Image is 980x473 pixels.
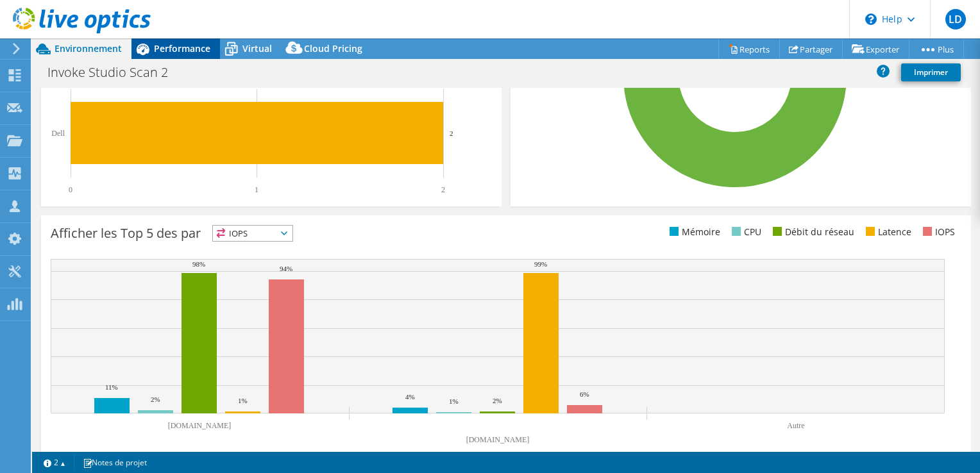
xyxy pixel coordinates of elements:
[74,454,156,470] a: Notes de projet
[168,421,232,430] text: [DOMAIN_NAME]
[466,435,530,444] text: [DOMAIN_NAME]
[580,390,589,398] text: 6%
[154,42,210,54] span: Performance
[42,65,188,79] h1: Invoke Studio Scan 2
[238,397,248,404] text: 1%
[242,42,272,54] span: Virtual
[865,13,877,25] svg: \n
[842,39,909,59] a: Exporter
[405,393,415,401] text: 4%
[920,225,955,239] li: IOPS
[901,63,961,81] a: Imprimer
[51,129,65,138] text: Dell
[151,395,160,403] text: 2%
[55,42,122,54] span: Environnement
[729,225,761,239] li: CPU
[945,9,966,29] span: LD
[909,39,964,59] a: Plus
[534,260,547,268] text: 99%
[450,129,453,137] text: 2
[666,225,720,239] li: Mémoire
[213,226,292,241] span: IOPS
[69,185,72,194] text: 0
[493,397,502,404] text: 2%
[770,225,854,239] li: Débit du réseau
[35,454,74,470] a: 2
[280,265,292,272] text: 94%
[441,185,445,194] text: 2
[105,383,118,391] text: 11%
[255,185,258,194] text: 1
[304,42,362,54] span: Cloud Pricing
[863,225,911,239] li: Latence
[779,39,843,59] a: Partager
[787,421,804,430] text: Autre
[718,39,780,59] a: Reports
[449,397,459,405] text: 1%
[192,260,205,268] text: 98%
